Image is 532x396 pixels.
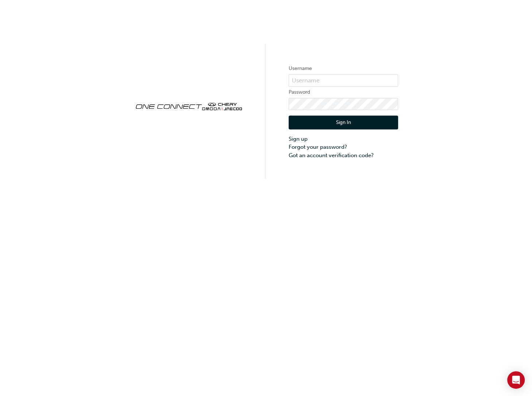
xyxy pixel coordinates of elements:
a: Got an account verification code? [289,151,398,160]
label: Username [289,64,398,73]
div: Open Intercom Messenger [507,371,525,389]
a: Forgot your password? [289,143,398,151]
img: oneconnect [134,96,243,115]
a: Sign up [289,135,398,143]
label: Password [289,88,398,97]
input: Username [289,74,398,87]
button: Sign In [289,116,398,129]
